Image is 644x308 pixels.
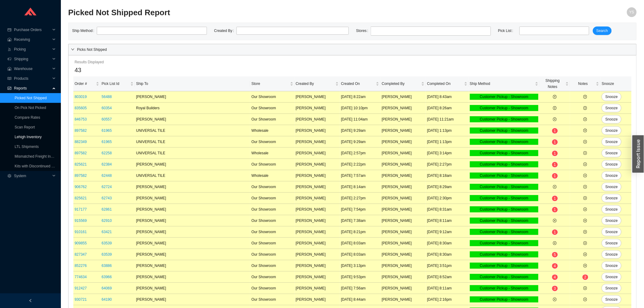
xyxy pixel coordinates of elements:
td: Our Showroom [250,215,294,226]
a: 882349 [75,140,87,144]
th: Pick List Id sortable [100,76,135,91]
td: [PERSON_NAME] [295,103,340,114]
span: Completed On [427,81,463,87]
span: plus-circle [583,95,587,99]
span: Search [597,28,608,34]
td: [DATE] 9:29am [340,136,381,148]
a: 930721 [75,297,87,302]
td: [PERSON_NAME] [295,170,340,181]
td: Royal Builders [135,103,250,114]
span: 5 [554,253,556,257]
td: [PERSON_NAME] [295,249,340,260]
span: System [14,171,51,181]
button: Snooze [602,284,621,292]
a: 774634 [75,275,87,279]
div: Customer Pickup - Showroom [470,94,539,100]
span: plus-circle [583,241,587,245]
div: Customer Pickup - Showroom [470,229,539,235]
span: Purchase Orders [14,25,51,35]
span: Shipping Notes [541,78,564,90]
span: Created By [296,81,334,87]
span: Snooze [605,139,618,145]
button: Snooze [602,149,621,157]
button: Snooze [602,261,621,270]
div: Customer Pickup - Showroom [470,195,539,201]
td: [PERSON_NAME] [135,283,250,294]
td: [DATE] 8:43am [426,91,468,103]
td: [DATE] 7:57am [340,170,381,181]
span: plus-circle [583,196,587,200]
sup: 1 [552,151,558,156]
div: Picks Not Shipped [68,44,636,55]
td: [PERSON_NAME] [380,260,426,271]
a: 827347 [75,252,87,257]
th: Completed On sortable [426,76,468,91]
a: Scan Report [15,125,35,129]
td: UNIVERSAL TILE [135,148,250,159]
a: 803019 [75,95,87,99]
span: plus-circle [553,185,557,189]
span: Snooze [605,195,618,201]
span: Snooze [605,94,618,100]
td: [DATE] 2:30pm [426,193,468,204]
sup: 2 [583,275,588,280]
a: Lehigh Inventory [15,135,42,139]
th: Shipping Notes sortable [540,76,570,91]
a: 61965 [102,128,112,133]
sup: 5 [552,252,558,257]
div: Customer Pickup - Showroom [470,206,539,212]
span: 1 [554,208,556,212]
sup: 1 [552,207,558,212]
span: 2 [584,275,586,279]
td: [DATE] 10:10pm [340,103,381,114]
span: Order # [75,81,95,87]
button: Snooze [602,194,621,202]
a: 63966 [102,275,112,279]
sup: 1 [552,196,558,201]
td: [DATE] 11:21am [426,114,468,125]
td: [PERSON_NAME] [135,215,250,226]
span: 4 [554,275,556,279]
a: Mismatched Freight Invoices [15,154,61,159]
label: Pick List [498,26,516,35]
td: [DATE] 2:57pm [340,148,381,159]
a: 909855 [75,241,87,245]
div: Customer Pickup - Showroom [470,105,539,111]
td: [DATE] 8:29am [426,181,468,193]
th: Created On sortable [340,76,381,91]
td: [PERSON_NAME] [380,148,426,159]
td: [PERSON_NAME] [380,159,426,170]
td: [PERSON_NAME] [295,114,340,125]
span: plus-circle [583,117,587,121]
td: [PERSON_NAME] [380,249,426,260]
td: Wholesale [250,170,294,181]
span: Products [14,74,51,83]
div: Results Displayed [75,59,630,65]
h2: Picked Not Shipped Report [68,7,495,18]
a: 56488 [102,95,112,99]
td: [DATE] 2:22pm [340,159,381,170]
td: UNIVERSAL TILE [135,136,250,148]
a: 60354 [102,106,112,110]
span: 1 [554,196,556,201]
div: Customer Pickup - Showroom [470,150,539,156]
td: Wholesale [250,148,294,159]
span: plus-circle [583,298,587,301]
td: Our Showroom [250,114,294,125]
td: [PERSON_NAME] [295,181,340,193]
span: 1 [554,174,556,178]
td: [PERSON_NAME] [380,125,426,136]
span: 1 [554,140,556,144]
span: Notes [571,81,595,87]
a: 63539 [102,252,112,257]
td: [PERSON_NAME] [295,238,340,249]
td: [DATE] 1:13pm [426,125,468,136]
td: [PERSON_NAME] [135,114,250,125]
span: Snooze [605,218,618,224]
td: [PERSON_NAME] [295,136,340,148]
span: plus-circle [583,230,587,234]
div: Customer Pickup - Showroom [470,274,539,280]
a: 64069 [102,286,112,290]
td: [DATE] 3:14pm [426,148,468,159]
span: plus-circle [553,298,557,301]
